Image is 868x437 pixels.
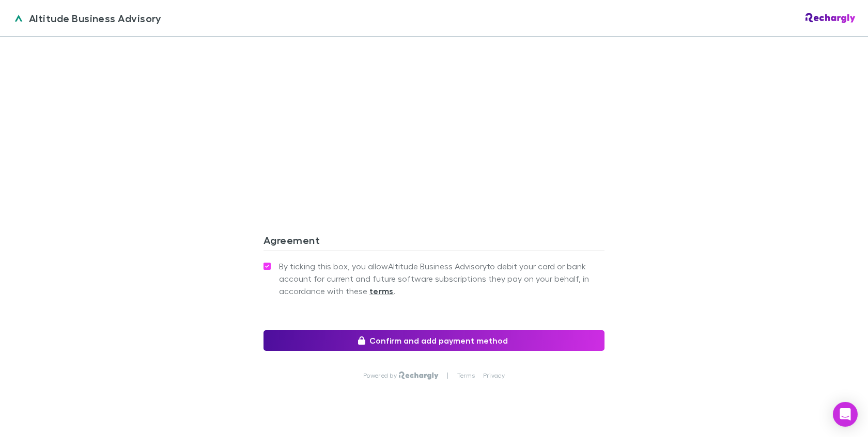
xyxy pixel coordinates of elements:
span: Altitude Business Advisory [29,10,162,26]
h3: Agreement [263,234,605,250]
p: | [447,371,448,380]
strong: terms [369,286,394,296]
div: Open Intercom Messenger [833,402,858,427]
a: Privacy [483,371,505,380]
p: Powered by [363,371,399,380]
img: Altitude Business Advisory's Logo [12,12,25,24]
span: By ticking this box, you allow Altitude Business Advisory to debit your card or bank account for ... [279,260,605,297]
img: Rechargly Logo [805,13,856,23]
button: Confirm and add payment method [263,330,605,351]
img: Rechargly Logo [399,371,439,380]
a: Terms [457,371,475,380]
